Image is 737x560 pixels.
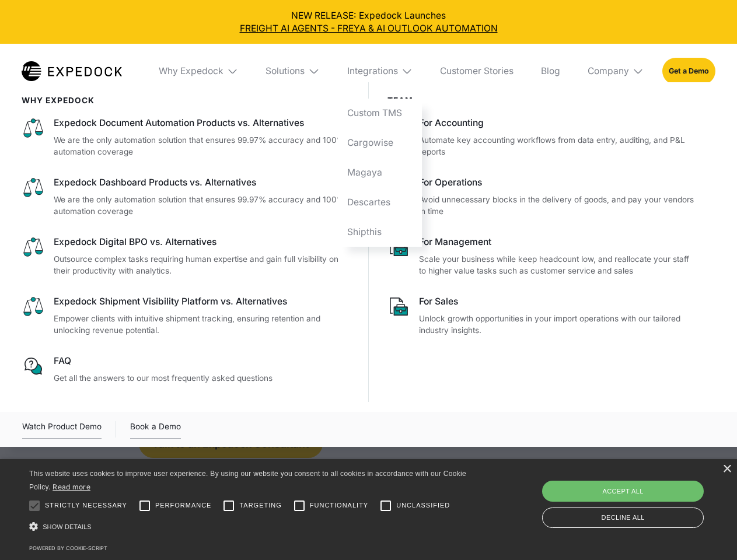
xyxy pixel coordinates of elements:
p: Scale your business while keep headcount low, and reallocate your staff to higher value tasks suc... [419,253,697,277]
a: For ManagementScale your business while keep headcount low, and reallocate your staff to higher v... [387,236,697,277]
span: Unclassified [396,501,450,510]
div: NEW RELEASE: Expedock Launches [9,9,728,35]
div: FAQ [54,355,350,367]
iframe: Chat Widget [543,434,737,560]
span: Targeting [239,501,281,510]
p: Avoid unnecessary blocks in the delivery of goods, and pay your vendors in time [419,194,697,218]
a: Customer Stories [431,44,522,99]
div: Why Expedock [149,44,247,99]
a: Custom TMS [338,99,422,128]
a: Magaya [338,157,422,187]
span: Functionality [310,501,368,510]
div: Expedock Document Automation Products vs. Alternatives [54,117,350,129]
a: Read more [53,482,90,491]
a: FREIGHT AI AGENTS - FREYA & AI OUTLOOK AUTOMATION [9,22,728,35]
div: Integrations [347,65,398,77]
a: Expedock Dashboard Products vs. AlternativesWe are the only automation solution that ensures 99.9... [22,176,350,218]
div: For Sales [419,295,697,308]
a: open lightbox [22,420,102,439]
a: Book a Demo [130,420,181,439]
span: Strictly necessary [45,501,127,510]
div: Company [588,65,629,77]
div: For Operations [419,176,697,189]
div: Integrations [338,44,422,99]
div: Solutions [257,44,329,99]
a: Expedock Shipment Visibility Platform vs. AlternativesEmpower clients with intuitive shipment tra... [22,295,350,337]
div: WHy Expedock [22,96,350,105]
div: Expedock Shipment Visibility Platform vs. Alternatives [54,295,350,308]
p: We are the only automation solution that ensures 99.97% accuracy and 100% automation coverage [54,134,350,158]
p: Unlock growth opportunities in your import operations with our tailored industry insights. [419,313,697,337]
p: Get all the answers to our most frequently asked questions [54,372,350,384]
div: Team [387,96,697,105]
a: For AccountingAutomate key accounting workflows from data entry, auditing, and P&L reports [387,117,697,158]
div: Company [578,44,653,99]
nav: Integrations [338,99,422,247]
p: Empower clients with intuitive shipment tracking, ensuring retention and unlocking revenue potent... [54,313,350,337]
div: For Management [419,236,697,249]
a: Cargowise [338,128,422,158]
div: Solutions [266,65,305,77]
a: Get a Demo [662,58,715,84]
a: Blog [532,44,569,99]
a: Powered by cookie-script [29,545,107,551]
a: FAQGet all the answers to our most frequently asked questions [22,355,350,384]
p: Automate key accounting workflows from data entry, auditing, and P&L reports [419,134,697,158]
div: Expedock Dashboard Products vs. Alternatives [54,176,350,189]
a: For SalesUnlock growth opportunities in your import operations with our tailored industry insights. [387,295,697,337]
p: We are the only automation solution that ensures 99.97% accuracy and 100% automation coverage [54,194,350,218]
div: Why Expedock [159,65,223,77]
div: Watch Product Demo [22,420,102,439]
a: Descartes [338,187,422,217]
p: Outsource complex tasks requiring human expertise and gain full visibility on their productivity ... [54,253,350,277]
span: This website uses cookies to improve user experience. By using our website you consent to all coo... [29,470,466,491]
a: For OperationsAvoid unnecessary blocks in the delivery of goods, and pay your vendors in time [387,176,697,218]
div: Show details [29,519,470,535]
a: Expedock Digital BPO vs. AlternativesOutsource complex tasks requiring human expertise and gain f... [22,236,350,277]
span: Performance [155,501,212,510]
div: For Accounting [419,117,697,129]
a: Shipthis [338,217,422,247]
div: Expedock Digital BPO vs. Alternatives [54,236,350,249]
a: Expedock Document Automation Products vs. AlternativesWe are the only automation solution that en... [22,117,350,158]
span: Show details [43,523,92,530]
